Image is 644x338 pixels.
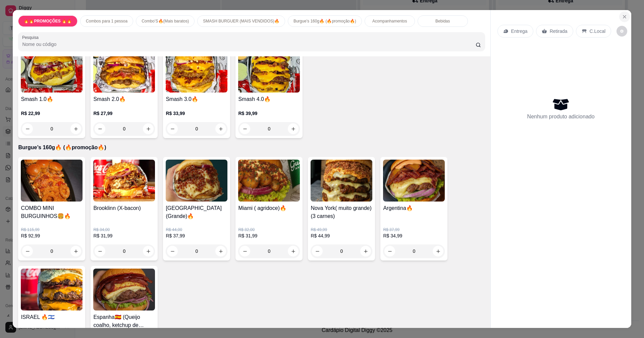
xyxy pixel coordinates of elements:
[383,232,445,239] p: R$ 34,99
[21,110,83,117] p: R$ 22,99
[383,204,445,212] h4: Argentina🔥
[616,26,627,37] button: decrease-product-quantity
[311,160,372,202] img: product-image
[22,35,41,40] label: Pesquisa
[21,160,83,202] img: product-image
[619,11,630,22] button: Close
[238,204,300,212] h4: Miami ( agridoce)🔥
[93,160,155,202] img: product-image
[93,204,155,212] h4: Brooklinn (X-bacon)
[166,232,227,239] p: R$ 37,99
[93,313,155,329] h4: Espanha🇪🇸 (Queijo coalho, ketchup de [GEOGRAPHIC_DATA] e bacon)
[22,41,475,48] input: Pesquisa
[18,144,485,152] p: Burgue’s 160g🔥 (🔥promoção🔥)
[293,18,356,24] p: Burgue’s 160g🔥 (🔥promoção🔥)
[21,204,83,220] h4: COMBO MINI BURGUINHOS🍔🔥
[21,313,83,321] h4: ISRAEL 🔥🇮🇱
[86,18,127,24] p: Combos para 1 pessoa
[383,227,445,232] p: R$ 37,99
[93,51,155,93] img: product-image
[435,18,450,24] p: Bebidas
[311,232,372,239] p: R$ 44,99
[166,227,227,232] p: R$ 44,00
[166,95,227,103] h4: Smash 3.0🔥
[238,110,300,117] p: R$ 39,99
[238,95,300,103] h4: Smash 4.0🔥
[21,227,83,232] p: R$ 115,99
[24,18,72,24] p: 🔥🔥PROMOÇÕES 🔥🔥
[550,28,568,35] p: Retirada
[383,160,445,202] img: product-image
[166,160,227,202] img: product-image
[93,95,155,103] h4: Smash 2.0🔥
[238,232,300,239] p: R$ 31,99
[21,232,83,239] p: R$ 92,99
[166,204,227,220] h4: [GEOGRAPHIC_DATA] (Grande)🔥
[527,113,595,121] p: Nenhum produto adicionado
[311,204,372,220] h4: Nova York( muito grande)(3 carnes)
[21,269,83,311] img: product-image
[93,232,155,239] p: R$ 31,99
[311,227,372,232] p: R$ 49,99
[166,110,227,117] p: R$ 33,99
[93,227,155,232] p: R$ 34,00
[238,51,300,93] img: product-image
[142,18,189,24] p: Combo’S🔥(Mais baratos)
[238,160,300,202] img: product-image
[511,28,528,35] p: Entrega
[93,269,155,311] img: product-image
[93,110,155,117] p: R$ 27,99
[590,28,605,35] p: C.Local
[21,95,83,103] h4: Smash 1.0🔥
[372,18,407,24] p: Acompanhamentos
[203,18,279,24] p: SMASH BURGUER (MAIS VENDIDOS)🔥
[238,227,300,232] p: R$ 32,00
[166,51,227,93] img: product-image
[21,51,83,93] img: product-image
